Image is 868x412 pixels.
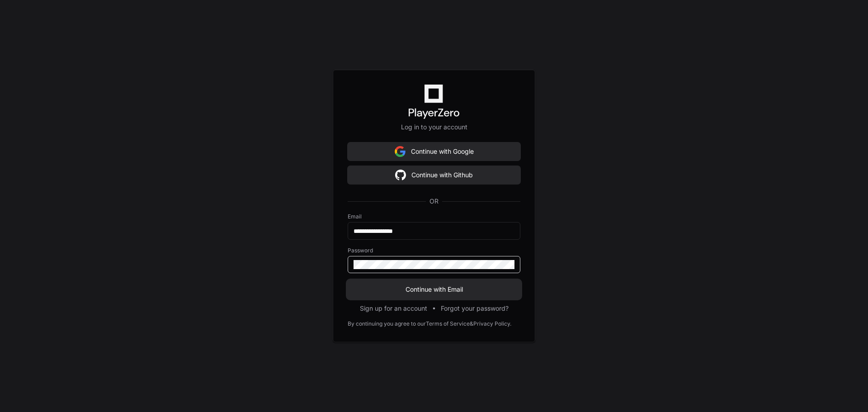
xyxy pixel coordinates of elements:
[348,320,426,327] div: By continuing you agree to our
[348,213,520,220] label: Email
[348,123,520,132] p: Log in to your account
[395,142,406,161] img: Sign in with google
[348,280,520,298] button: Continue with Email
[348,285,520,294] span: Continue with Email
[470,320,473,327] div: &
[441,304,509,313] button: Forgot your password?
[348,142,520,161] button: Continue with Google
[426,197,442,206] span: OR
[395,166,406,184] img: Sign in with google
[473,320,511,327] a: Privacy Policy.
[348,166,520,184] button: Continue with Github
[348,247,520,254] label: Password
[360,304,427,313] button: Sign up for an account
[426,320,470,327] a: Terms of Service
